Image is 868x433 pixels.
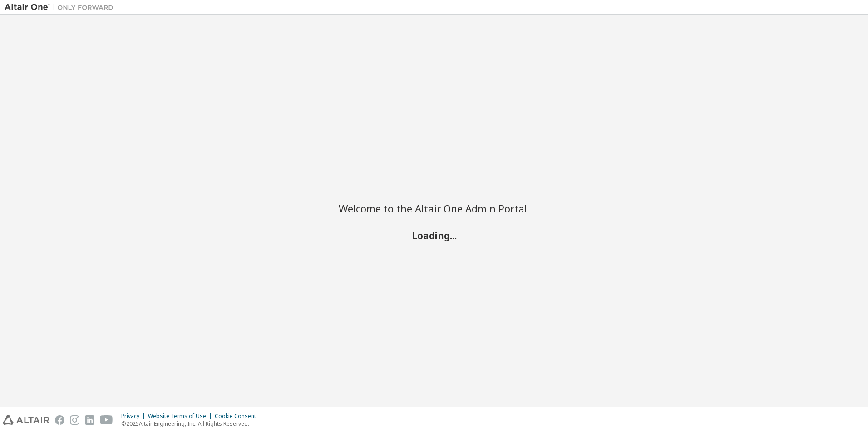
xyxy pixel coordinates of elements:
[215,413,261,420] div: Cookie Consent
[148,413,215,420] div: Website Terms of Use
[339,230,529,241] h2: Loading...
[55,415,64,425] img: facebook.svg
[121,413,148,420] div: Privacy
[70,415,79,425] img: instagram.svg
[5,3,118,12] img: Altair One
[3,415,49,425] img: altair_logo.svg
[339,202,529,215] h2: Welcome to the Altair One Admin Portal
[85,415,94,425] img: linkedin.svg
[100,415,113,425] img: youtube.svg
[121,420,261,428] p: © 2025 Altair Engineering, Inc. All Rights Reserved.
